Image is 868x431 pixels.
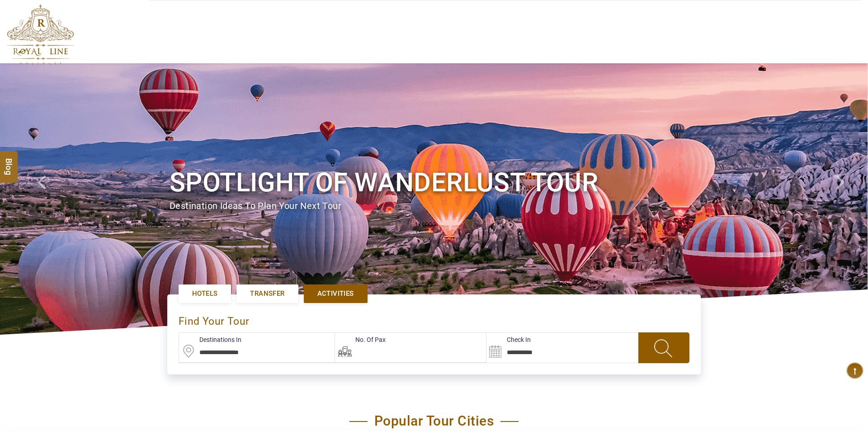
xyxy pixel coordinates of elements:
label: Check In [486,335,531,344]
label: Destinations In [179,335,241,344]
span: Hotels [192,289,217,298]
a: Transfer [236,284,298,303]
div: find your Tour [179,306,689,332]
label: No. Of Pax [335,335,386,344]
a: Activities [304,284,368,303]
img: The Royal Line Holidays [7,4,74,65]
span: Transfer [250,289,284,298]
a: Hotels [179,284,231,303]
span: Blog [3,158,15,166]
h2: Popular Tour Cities [349,413,519,429]
span: Activities [317,289,354,298]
